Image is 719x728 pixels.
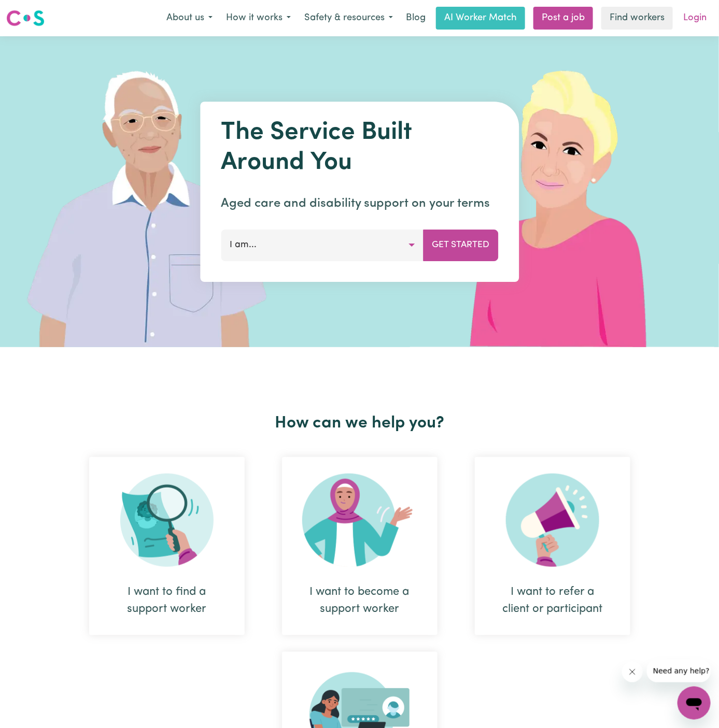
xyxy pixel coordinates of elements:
[114,583,220,618] div: I want to find a support worker
[533,7,593,30] a: Post a job
[6,9,45,27] img: Careseekers logo
[423,230,498,261] button: Get Started
[71,413,649,433] h2: How can we help you?
[647,660,711,682] iframe: Message from company
[298,7,400,29] button: Safety & resources
[475,457,630,635] div: I want to refer a client or participant
[221,230,424,261] button: I am...
[160,7,219,29] button: About us
[506,474,599,567] img: Refer
[282,457,438,635] div: I want to become a support worker
[400,7,432,30] a: Blog
[622,662,643,682] iframe: Close message
[221,118,498,178] h1: The Service Built Around You
[120,474,214,567] img: Search
[677,7,713,30] a: Login
[219,7,298,29] button: How it works
[678,687,711,720] iframe: Button to launch messaging window
[601,7,673,30] a: Find workers
[221,194,498,213] p: Aged care and disability support on your terms
[436,7,525,30] a: AI Worker Match
[6,6,45,30] a: Careseekers logo
[500,583,605,618] div: I want to refer a client or participant
[302,474,417,567] img: Become Worker
[307,583,413,618] div: I want to become a support worker
[89,457,245,635] div: I want to find a support worker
